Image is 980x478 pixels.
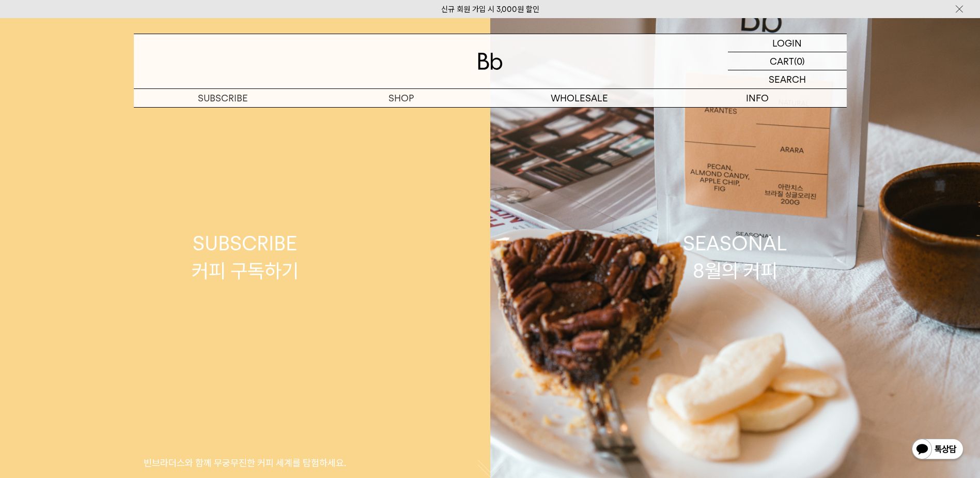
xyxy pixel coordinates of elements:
p: CART [770,52,794,70]
p: SEARCH [769,70,806,88]
img: 카카오톡 채널 1:1 채팅 버튼 [911,438,965,462]
p: WHOLESALE [490,89,668,107]
img: 로고 [478,53,503,70]
p: INFO [668,89,847,107]
a: LOGIN [728,34,847,52]
div: SEASONAL 8월의 커피 [683,230,787,285]
a: 신규 회원 가입 시 3,000원 할인 [441,5,539,14]
div: SUBSCRIBE 커피 구독하기 [192,230,299,285]
p: (0) [794,52,805,70]
a: CART (0) [728,52,847,70]
p: LOGIN [772,34,802,52]
a: SHOP [312,89,490,107]
a: SUBSCRIBE [134,89,312,107]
